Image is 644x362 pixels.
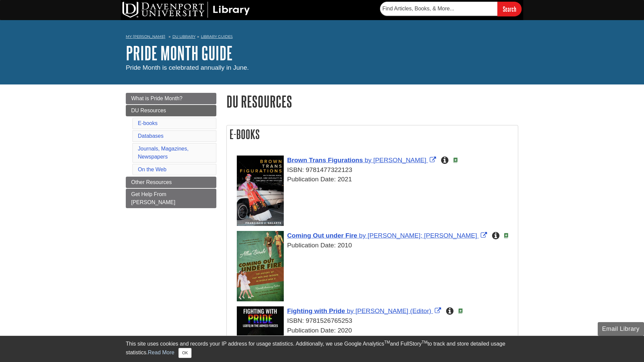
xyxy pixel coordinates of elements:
span: DU Resources [131,108,166,113]
span: Other Resources [131,179,172,185]
a: E-books [138,120,158,126]
img: e-Book [503,233,509,238]
div: ISBN: 9781477322123 [237,165,515,175]
span: Coming Out under Fire [287,232,357,239]
form: Searches DU Library's articles, books, and more [380,2,522,16]
sup: TM [384,340,390,345]
img: e-Book [453,158,458,163]
a: Link opens in new window [287,307,443,314]
div: ISBN: 9781526765253 [237,316,515,326]
span: Fighting with Pride [287,307,345,314]
a: Get Help From [PERSON_NAME] [126,189,216,208]
span: by [347,307,354,314]
span: What is Pride Month? [131,96,182,101]
div: This site uses cookies and records your IP address for usage statistics. Additionally, we use Goo... [126,340,518,358]
a: On the Web [138,167,166,172]
span: Pride Month is celebrated annually in June. [126,64,249,71]
a: Read More [148,350,174,355]
a: DU Library [172,34,196,39]
span: by [359,232,366,239]
div: Publication Date: 2010 [237,241,515,250]
input: Find Articles, Books, & More... [380,2,497,16]
button: Close [178,348,192,358]
img: Cover Art [237,156,284,226]
span: Get Help From [PERSON_NAME] [131,191,175,205]
a: Other Resources [126,177,216,188]
a: Pride Month Guide [126,43,233,63]
span: [PERSON_NAME] [373,157,426,164]
a: Link opens in new window [287,157,438,164]
img: e-Book [458,308,463,314]
h1: DU Resources [226,93,518,110]
span: by [365,157,371,164]
sup: TM [422,340,427,345]
input: Search [497,2,522,16]
img: Cover Art [237,231,284,301]
div: Publication Date: 2021 [237,175,515,184]
img: DU Library [122,2,250,18]
span: Brown Trans Figurations [287,157,363,164]
a: DU Resources [126,105,216,116]
span: [PERSON_NAME] (Editor) [356,307,431,314]
button: Email Library [598,322,644,336]
a: Library Guides [201,34,233,39]
a: What is Pride Month? [126,93,216,104]
div: Publication Date: 2020 [237,326,515,336]
a: Databases [138,133,164,139]
nav: breadcrumb [126,32,518,43]
h2: E-books [227,125,518,143]
div: Guide Page Menu [126,93,216,208]
a: My [PERSON_NAME] [126,34,165,40]
a: Link opens in new window [287,232,489,239]
a: Journals, Magazines, Newspapers [138,146,189,160]
span: [PERSON_NAME]; [PERSON_NAME] [368,232,477,239]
